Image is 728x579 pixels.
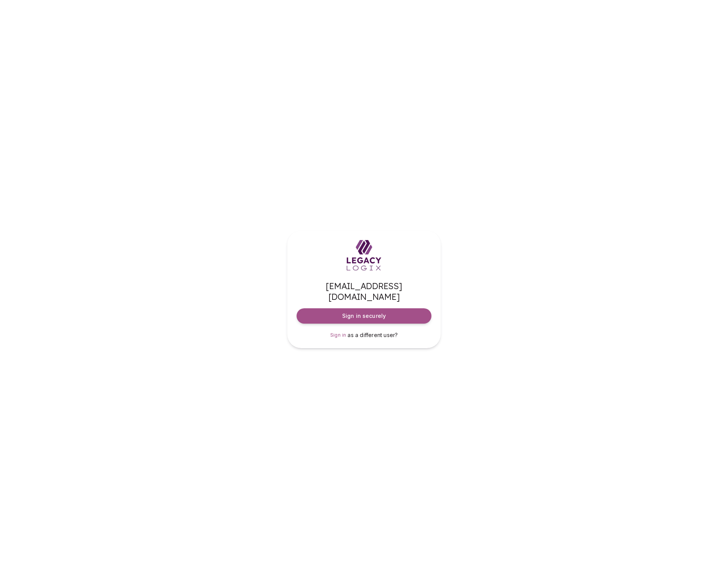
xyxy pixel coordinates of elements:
span: Sign in [330,332,346,338]
span: Sign in securely [342,312,386,320]
a: Sign in [330,331,346,339]
span: as a different user? [348,332,398,338]
button: Sign in securely [297,308,431,324]
span: [EMAIL_ADDRESS][DOMAIN_NAME] [297,281,431,302]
